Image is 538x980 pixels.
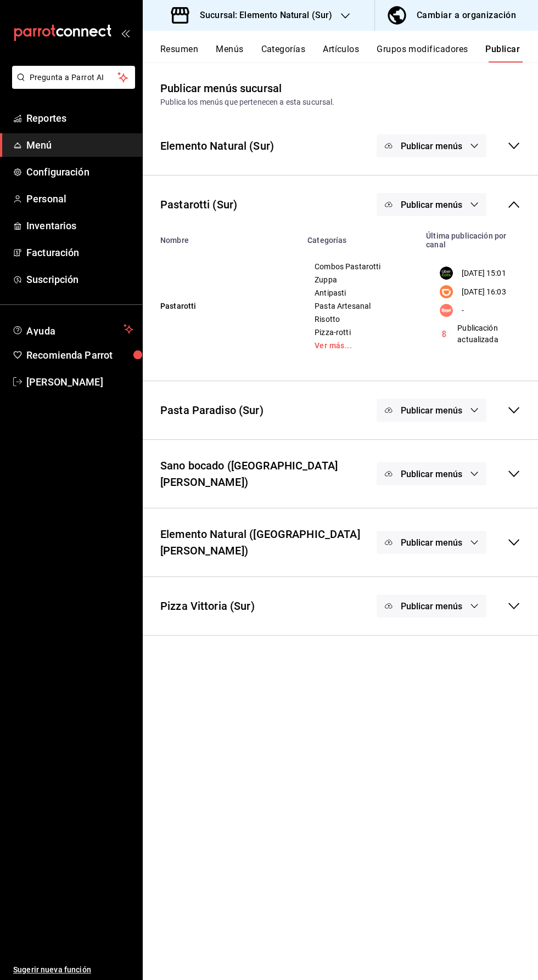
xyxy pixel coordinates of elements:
th: Categorías [301,225,419,249]
div: Elemento Natural (Sur) [160,138,274,154]
div: Sano bocado ([GEOGRAPHIC_DATA][PERSON_NAME]) [160,457,377,490]
span: Pregunta a Parrot AI [30,72,118,83]
h3: Sucursal: Elemento Natural (Sur) [191,9,332,22]
span: Menú [26,138,133,152]
button: Publicar menús [377,193,486,216]
span: Publicar menús [401,405,462,416]
p: Publicación actualizada [457,322,513,345]
div: Pizza Vittoria (Sur) [160,598,255,614]
a: Pregunta a Parrot AI [8,80,135,91]
button: Publicar menús [377,531,486,554]
span: Publicar menús [401,537,462,548]
button: Artículos [323,44,359,63]
span: Personal [26,191,133,206]
div: Cambiar a organización [417,8,516,23]
span: Facturación [26,245,133,260]
div: Publicar menús sucursal [160,80,282,97]
th: Última publicación por canal [419,225,538,249]
div: Elemento Natural ([GEOGRAPHIC_DATA][PERSON_NAME]) [160,526,377,559]
span: [PERSON_NAME] [26,375,133,389]
p: [DATE] 15:01 [462,268,506,279]
span: Publicar menús [401,200,462,210]
button: Pregunta a Parrot AI [12,66,135,89]
button: Grupos modificadores [377,44,468,63]
span: Recomienda Parrot [26,348,133,362]
button: Publicar menús [377,399,486,422]
span: Inventarios [26,218,133,233]
div: Pastarotti (Sur) [160,196,237,213]
span: Pasta Artesanal [315,302,406,310]
span: Publicar menús [401,469,462,479]
div: Publica los menús que pertenecen a esta sucursal. [160,97,520,108]
span: Ayuda [26,322,119,336]
td: Pastarotti [143,249,301,363]
div: navigation tabs [160,44,538,63]
button: Publicar menús [377,594,486,618]
button: Menús [216,44,243,63]
p: [DATE] 16:03 [462,286,506,298]
span: Reportes [26,111,133,126]
span: Publicar menús [401,601,462,611]
button: open_drawer_menu [121,29,130,37]
button: Publicar menús [377,134,486,157]
span: Configuración [26,165,133,179]
span: Publicar menús [401,141,462,151]
button: Publicar menús [377,462,486,485]
button: Publicar [485,44,520,63]
span: Suscripción [26,272,133,287]
table: menu maker table for brand [143,225,538,363]
div: Pasta Paradiso (Sur) [160,402,264,418]
span: Pizza-rotti [315,328,406,336]
span: Zuppa [315,276,406,284]
span: Sugerir nueva función [13,964,133,976]
button: Resumen [160,44,198,63]
p: - [462,305,464,316]
a: Ver más... [315,342,406,349]
th: Nombre [143,225,301,249]
span: Risotto [315,315,406,323]
span: Combos Pastarotti [315,263,406,270]
button: Categorías [261,44,306,63]
span: Antipasti [315,289,406,297]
